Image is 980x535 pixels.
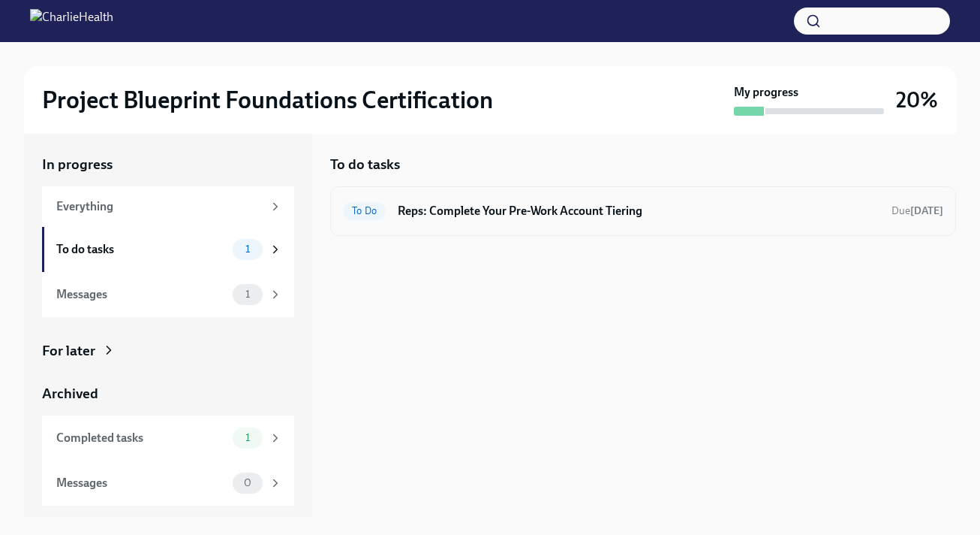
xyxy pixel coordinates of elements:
[42,85,493,115] h2: Project Blueprint Foundations Certification
[30,9,113,33] img: CharlieHealth
[42,384,294,404] a: Archived
[42,155,294,174] a: In progress
[343,205,386,216] span: To Do
[891,204,943,217] span: Due
[42,341,294,361] a: For later
[734,84,798,101] strong: My progress
[56,286,227,303] div: Messages
[42,461,294,506] a: Messages0
[42,341,95,361] div: For later
[330,155,400,174] h5: To do tasks
[343,199,943,223] a: To DoReps: Complete Your Pre-Work Account TieringDue[DATE]
[236,243,259,255] span: 1
[56,241,227,258] div: To do tasks
[42,227,294,272] a: To do tasks1
[235,477,260,488] span: 0
[56,430,227,446] div: Completed tasks
[891,204,943,218] span: September 8th, 2025 09:00
[896,86,938,113] h3: 20%
[236,289,259,300] span: 1
[42,272,294,317] a: Messages1
[56,198,263,215] div: Everything
[398,203,879,219] h6: Reps: Complete Your Pre-Work Account Tiering
[910,204,943,217] strong: [DATE]
[42,186,294,227] a: Everything
[56,475,227,491] div: Messages
[236,432,259,443] span: 1
[42,416,294,461] a: Completed tasks1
